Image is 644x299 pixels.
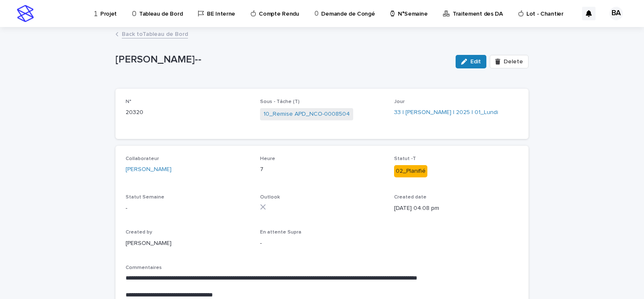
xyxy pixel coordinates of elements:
[260,239,384,248] p: -
[126,165,172,174] a: [PERSON_NAME]
[394,204,518,213] p: [DATE] 04:08 pm
[115,54,449,66] p: [PERSON_NAME]--
[490,55,529,68] button: Delete
[122,29,188,38] a: Back toTableau de Bord
[504,59,523,65] span: Delete
[126,239,250,248] p: [PERSON_NAME]
[126,156,159,161] span: Collaborateur
[260,195,280,200] span: Outlook
[394,165,427,177] div: 02_Planifié
[17,5,34,22] img: stacker-logo-s-only.png
[126,195,164,200] span: Statut Semaine
[394,99,405,104] span: Jour
[470,59,481,65] span: Edit
[260,99,300,104] span: Sous - Tâche (T)
[263,110,350,119] a: 10_Remise APD_NCO-0008504
[394,156,416,161] span: Statut -T
[126,230,152,235] span: Created by
[609,7,623,20] div: BA
[456,55,486,68] button: Edit
[260,230,301,235] span: En attente Supra
[394,195,427,200] span: Created date
[394,108,498,117] a: 33 | [PERSON_NAME] | 2025 | 01_Lundi
[126,99,131,104] span: N°
[126,204,250,213] p: -
[126,265,162,270] span: Commentaires
[260,165,384,174] p: 7
[260,156,275,161] span: Heure
[126,108,250,117] p: 20320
